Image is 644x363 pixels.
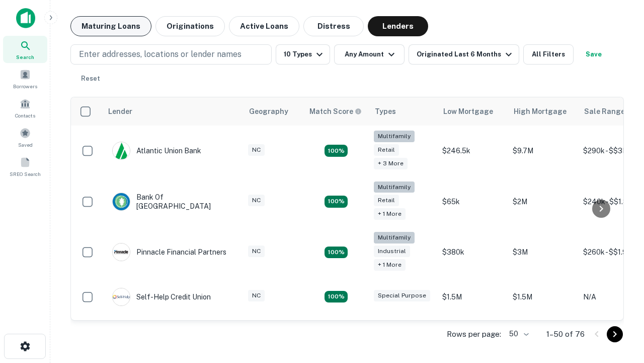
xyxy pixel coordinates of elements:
button: Active Loans [229,16,299,36]
div: Originated Last 6 Months [417,48,515,60]
img: capitalize-icon.png [16,8,35,28]
a: Borrowers [3,65,47,92]
a: Search [3,36,47,63]
div: Matching Properties: 11, hasApolloMatch: undefined [325,291,348,303]
div: Retail [374,195,399,206]
button: 10 Types [276,44,330,65]
a: Contacts [3,94,47,122]
th: Geography [243,97,303,126]
img: picture [113,244,130,261]
div: Retail [374,144,399,156]
span: Saved [18,141,33,149]
div: Special Purpose [374,290,430,301]
button: Maturing Loans [70,16,151,36]
div: Bank Of [GEOGRAPHIC_DATA] [112,193,233,211]
h6: Match Score [309,106,360,117]
button: Save your search to get updates of matches that match your search criteria. [578,44,610,65]
button: Originated Last 6 Months [409,44,519,65]
div: Self-help Credit Union [112,288,211,306]
th: Types [369,97,437,126]
div: Multifamily [374,181,415,193]
div: NC [248,290,265,301]
button: Any Amount [334,44,405,65]
div: Multifamily [374,232,415,244]
div: Matching Properties: 13, hasApolloMatch: undefined [325,247,348,259]
div: + 3 more [374,158,408,169]
div: Capitalize uses an advanced AI algorithm to match your search with the best lender. The match sco... [309,106,362,117]
td: $2M [508,176,578,227]
p: Rows per page: [447,328,501,340]
div: Pinnacle Financial Partners [112,243,226,261]
div: Geography [249,105,288,117]
div: Sale Range [584,105,625,117]
td: $246.5k [437,126,508,176]
div: Industrial [374,246,410,257]
button: Enter addresses, locations or lender names [70,44,272,65]
td: $3M [508,227,578,278]
a: Saved [3,124,47,151]
div: Multifamily [374,131,415,142]
td: $1.5M [437,278,508,316]
td: $9.7M [508,126,578,176]
td: $380k [437,227,508,278]
span: Contacts [15,111,35,119]
button: Go to next page [607,326,623,342]
th: Low Mortgage [437,97,508,126]
span: Borrowers [13,82,37,90]
img: picture [113,193,130,210]
span: Search [16,53,34,61]
td: $1.5M [508,278,578,316]
div: NC [248,195,265,206]
div: Low Mortgage [443,105,493,117]
div: NC [248,144,265,156]
a: SREO Search [3,153,47,180]
div: NC [248,246,265,257]
button: Distress [303,16,364,36]
th: Lender [102,97,243,126]
td: $65k [437,176,508,227]
span: SREO Search [10,170,41,178]
button: Lenders [368,16,428,36]
div: Matching Properties: 10, hasApolloMatch: undefined [325,145,348,157]
div: Lender [108,105,132,117]
div: Types [375,105,396,117]
button: All Filters [523,44,574,65]
div: + 1 more [374,208,406,220]
div: 50 [505,327,530,341]
th: High Mortgage [508,97,578,126]
button: Reset [74,69,107,89]
div: Matching Properties: 17, hasApolloMatch: undefined [325,196,348,208]
div: High Mortgage [514,105,567,117]
th: Capitalize uses an advanced AI algorithm to match your search with the best lender. The match sco... [303,97,369,126]
p: Enter addresses, locations or lender names [79,48,242,60]
p: 1–50 of 76 [546,328,585,340]
div: Atlantic Union Bank [112,142,201,160]
button: Originations [155,16,225,36]
img: picture [113,142,130,159]
div: + 1 more [374,259,406,271]
iframe: Chat Widget [594,250,644,298]
img: picture [113,288,130,306]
